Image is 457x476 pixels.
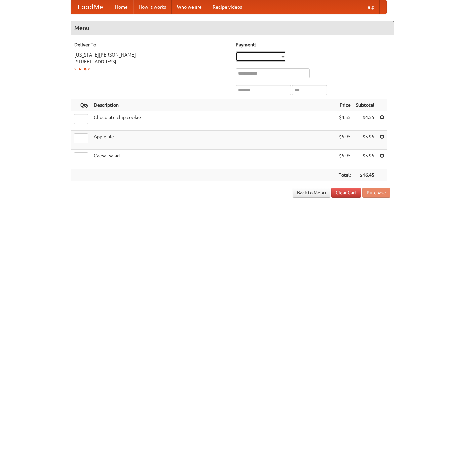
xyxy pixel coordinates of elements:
td: Caesar salad [91,150,336,169]
a: Back to Menu [293,188,330,198]
td: $4.55 [336,111,353,131]
td: Apple pie [91,131,336,150]
td: $5.95 [353,150,377,169]
a: Who we are [172,0,207,14]
a: Change [74,66,90,71]
h5: Payment: [236,41,390,48]
a: Recipe videos [207,0,247,14]
th: Description [91,99,336,111]
div: [US_STATE][PERSON_NAME] [74,51,229,58]
th: Qty [71,99,91,111]
td: $5.95 [336,150,353,169]
button: Purchase [362,188,390,198]
td: $4.55 [353,111,377,131]
div: [STREET_ADDRESS] [74,58,229,65]
a: Help [359,0,380,14]
a: Clear Cart [331,188,361,198]
td: $5.95 [336,131,353,150]
th: Total: [336,169,353,181]
a: How it works [133,0,172,14]
td: Chocolate chip cookie [91,111,336,131]
th: $16.45 [353,169,377,181]
th: Price [336,99,353,111]
a: FoodMe [71,0,110,14]
h5: Deliver To: [74,41,229,48]
h4: Menu [71,21,394,35]
a: Home [110,0,133,14]
td: $5.95 [353,131,377,150]
th: Subtotal [353,99,377,111]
